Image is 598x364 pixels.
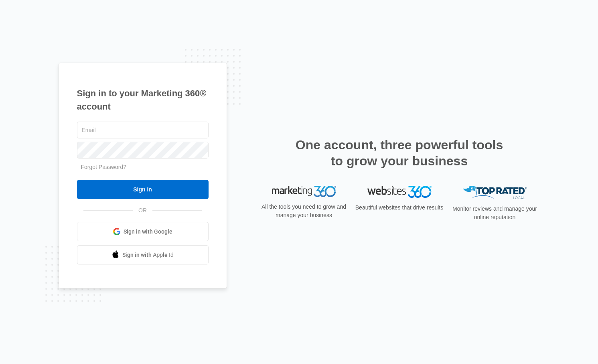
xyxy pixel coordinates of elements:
[133,206,152,215] span: OR
[272,186,336,197] img: Marketing 360
[77,222,209,241] a: Sign in with Google
[81,164,127,170] a: Forgot Password?
[122,251,174,259] span: Sign in with Apple Id
[77,245,209,264] a: Sign in with Apple Id
[367,186,432,197] img: Websites 360
[450,205,540,222] p: Monitor reviews and manage your online reputation
[463,186,527,199] img: Top Rated Local
[77,122,209,138] input: Email
[355,203,444,212] p: Beautiful websites that drive results
[77,180,209,199] input: Sign In
[124,228,172,236] span: Sign in with Google
[259,203,349,220] p: All the tools you need to grow and manage your business
[293,137,506,169] h2: One account, three powerful tools to grow your business
[77,87,209,113] h1: Sign in to your Marketing 360® account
